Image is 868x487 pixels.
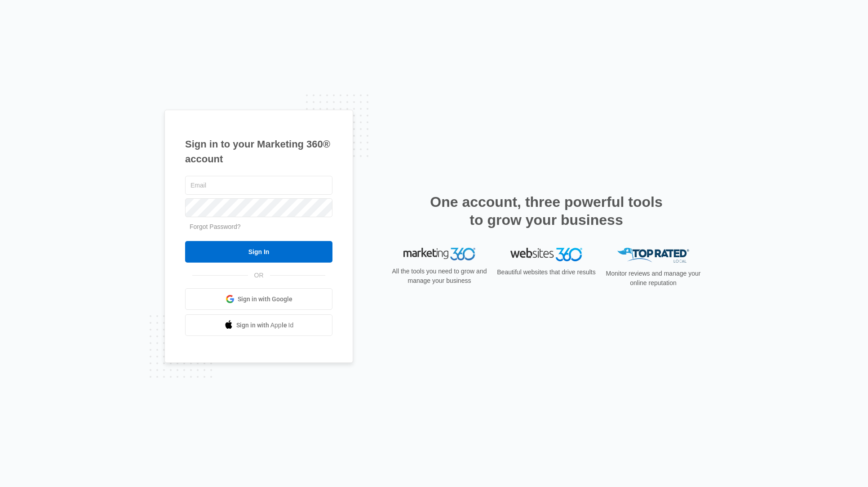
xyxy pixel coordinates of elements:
span: Sign in with Apple Id [236,321,294,330]
h1: Sign in to your Marketing 360® account [185,137,332,166]
h2: One account, three powerful tools to grow your business [427,193,665,229]
span: Sign in with Google [238,295,292,304]
img: Websites 360 [510,248,582,261]
a: Sign in with Apple Id [185,314,332,336]
input: Email [185,176,332,195]
a: Sign in with Google [185,288,332,310]
a: Forgot Password? [190,223,241,230]
span: OR [248,271,270,280]
input: Sign In [185,241,332,263]
p: Beautiful websites that drive results [496,268,597,277]
img: Marketing 360 [403,248,475,260]
p: Monitor reviews and manage your online reputation [603,269,704,288]
img: Top Rated Local [617,248,689,263]
p: All the tools you need to grow and manage your business [389,267,490,286]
